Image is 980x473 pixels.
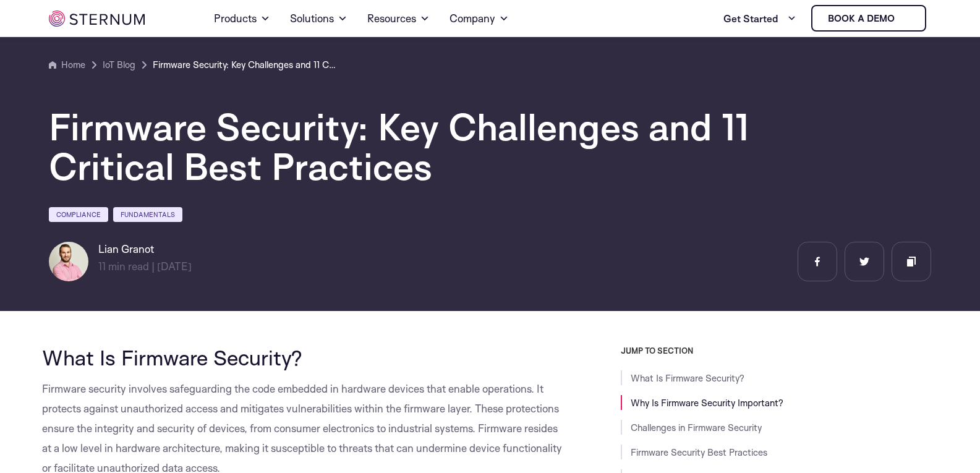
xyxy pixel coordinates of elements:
[157,260,192,273] span: [DATE]
[49,58,85,72] a: Home
[98,260,106,273] span: 11
[49,11,145,27] img: sternum iot
[49,207,108,222] a: Compliance
[290,1,347,36] a: Solutions
[49,242,88,281] img: Lian Granot
[367,1,430,36] a: Resources
[631,446,767,458] a: Firmware Security Best Practices
[113,207,182,222] a: Fundamentals
[214,1,270,36] a: Products
[631,422,762,433] a: Challenges in Firmware Security
[98,242,192,257] h6: Lian Granot
[900,14,910,23] img: sternum iot
[631,372,744,384] a: What Is Firmware Security?
[153,58,338,72] a: Firmware Security: Key Challenges and 11 Critical Best Practices
[723,6,796,31] a: Get Started
[811,5,926,32] a: Book a demo
[42,344,302,370] span: What Is Firmware Security?
[49,107,791,186] h1: Firmware Security: Key Challenges and 11 Critical Best Practices
[631,397,783,409] a: Why Is Firmware Security Important?
[98,260,155,273] span: min read |
[103,58,135,72] a: IoT Blog
[450,1,509,36] a: Company
[621,346,939,356] h3: JUMP TO SECTION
